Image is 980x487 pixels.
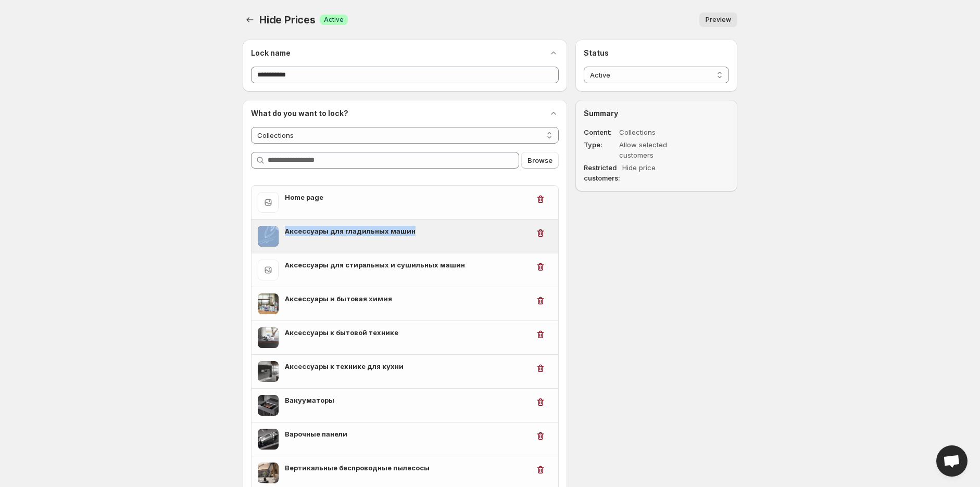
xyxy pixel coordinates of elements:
h2: What do you want to lock? [251,108,348,119]
dd: Allow selected customers [619,139,699,160]
h3: Вертикальные беспроводные пылесосы [285,463,529,473]
h3: Аксессуары для стиральных и сушильных машин [285,260,529,270]
h3: Вакууматоры [285,395,529,405]
h3: Варочные панели [285,429,529,439]
div: Open chat [936,445,968,477]
h3: Аксессуары к бытовой технике [285,327,529,338]
dt: Type : [584,139,617,160]
button: Browse [521,152,559,169]
button: Preview [699,12,737,27]
h2: Status [584,48,729,58]
dt: Restricted customers: [584,162,620,183]
span: Browse [527,155,552,165]
h3: Аксессуары к технике для кухни [285,361,529,371]
button: Back [243,12,257,27]
h2: Summary [584,108,729,119]
span: Active [324,16,344,24]
h2: Lock name [251,48,291,58]
dd: Collections [619,127,699,137]
h3: Home page [285,192,529,202]
span: Hide Prices [259,14,316,26]
dd: Hide price [622,162,702,183]
dt: Content : [584,127,617,137]
h3: Аксессуары и бытовая химия [285,293,529,304]
span: Preview [706,16,731,24]
h3: Аксессуары для гладильных машин [285,226,529,236]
